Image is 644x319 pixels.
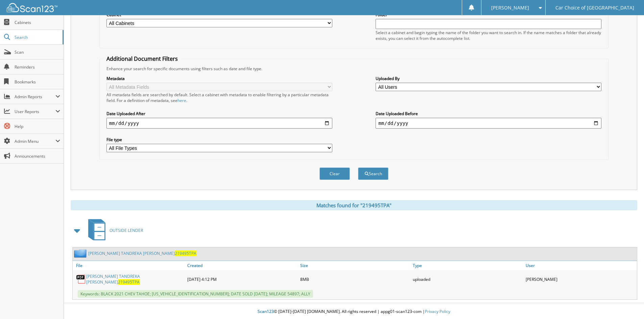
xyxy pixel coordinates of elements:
[71,200,637,210] div: Matches found for "219495TPA"
[15,124,60,129] span: Help
[524,261,637,270] a: User
[411,261,524,270] a: Type
[73,261,186,270] a: File
[15,109,55,114] span: User Reports
[103,66,605,72] div: Enhance your search for specific documents using filters such as date and file type.
[175,250,196,256] span: 219495TPA
[15,138,55,144] span: Admin Menu
[106,92,332,103] div: All metadata fields are searched by default. Select a cabinet with metadata to enable filtering b...
[524,272,637,287] div: [PERSON_NAME]
[106,76,332,81] label: Metadata
[15,94,55,100] span: Admin Reports
[15,153,60,159] span: Announcements
[425,309,450,314] a: Privacy Policy
[86,273,184,285] a: [PERSON_NAME] TANDREKA [PERSON_NAME]219495TPA
[491,6,529,10] span: [PERSON_NAME]
[74,249,88,258] img: folder2.png
[78,290,313,298] span: Keywords: BLACK 2021 CHEV TAHOE; [US_VEHICLE_IDENTIFICATION_NUMBER]; DATE SOLD [DATE]; MILEAGE 54...
[106,137,332,142] label: File type
[15,34,59,40] span: Search
[15,79,60,85] span: Bookmarks
[103,55,181,62] legend: Additional Document Filters
[84,217,143,244] a: OUTSIDE LENDER
[555,6,634,10] span: Car Choice of [GEOGRAPHIC_DATA]
[186,272,299,287] div: [DATE] 4:12 PM
[15,49,60,55] span: Scan
[299,261,411,270] a: Size
[186,261,299,270] a: Created
[110,228,143,233] span: OUTSIDE LENDER
[376,76,601,81] label: Uploaded By
[106,118,332,129] input: start
[15,20,60,25] span: Cabinets
[299,272,411,287] div: 8MB
[411,272,524,287] div: uploaded
[376,30,601,41] div: Select a cabinet and begin typing the name of the folder you want to search in. If the name match...
[15,64,60,70] span: Reminders
[610,287,644,319] iframe: Chat Widget
[177,98,186,103] a: here
[106,111,332,116] label: Date Uploaded After
[358,167,388,180] button: Search
[118,279,140,285] span: 219495TPA
[7,3,57,12] img: scan123-logo-white.svg
[319,167,350,180] button: Clear
[376,111,601,116] label: Date Uploaded Before
[258,309,274,314] span: Scan123
[376,118,601,129] input: end
[76,274,86,284] img: PDF.png
[88,250,196,256] a: [PERSON_NAME] TANDREKA [PERSON_NAME]219495TPA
